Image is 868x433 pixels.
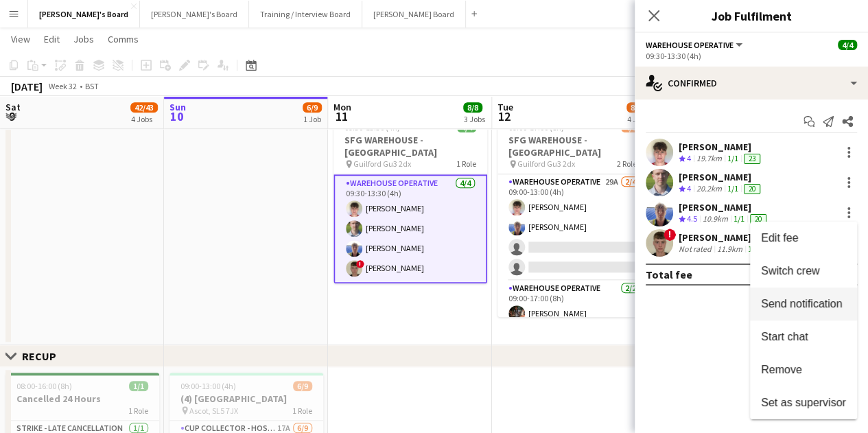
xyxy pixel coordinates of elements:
[750,255,857,288] button: Switch crew
[761,232,798,244] span: Edit fee
[761,364,802,375] span: Remove
[750,386,857,419] button: Set as supervisor
[750,320,857,353] button: Start chat
[750,353,857,386] button: Remove
[761,265,819,277] span: Switch crew
[750,288,857,320] button: Send notification
[761,298,842,309] span: Send notification
[761,397,846,408] span: Set as supervisor
[761,331,808,342] span: Start chat
[750,222,857,255] button: Edit fee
